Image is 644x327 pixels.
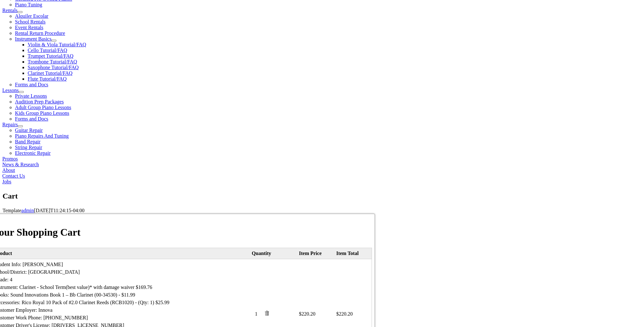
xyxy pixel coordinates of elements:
[2,167,15,173] a: About
[264,311,269,317] a: Remove item from cart
[15,128,43,133] a: Guitar Repair
[2,88,19,93] a: Lessons
[28,65,79,70] a: Saxophone Tutorial/FAQ
[15,105,71,110] a: Adult Group Piano Lessons
[34,208,84,213] span: [DATE]T11:24:15-04:00
[28,70,73,76] a: Clarinet Tutorial/FAQ
[2,179,11,184] a: Jobs
[15,25,43,30] a: Event Rentals
[18,125,23,127] button: Open submenu of Repairs
[15,145,42,150] a: String Repair
[2,8,17,13] a: Rentals
[15,36,51,42] a: Instrument Basics
[15,150,50,156] a: Electronic Repair
[264,311,269,316] img: Remove Item
[297,248,335,259] th: Item Price
[2,122,18,127] a: Repairs
[15,116,48,121] a: Forms and Docs
[15,99,64,104] a: Audition Prep Packages
[19,91,24,93] button: Open submenu of Lessons
[2,162,39,167] a: News & Research
[17,11,22,13] button: Open submenu of Rentals
[15,82,48,87] a: Forms and Docs
[15,19,45,24] a: School Rentals
[15,30,65,36] a: Rental Return Procedure
[252,310,263,318] span: 1
[2,156,18,161] a: Promos
[15,2,42,7] a: Piano Tuning
[335,248,372,259] th: Item Total
[28,59,77,64] a: Trombone Tutorial/FAQ
[21,208,34,213] a: admin
[28,53,73,59] a: Trumpet Tutorial/FAQ
[15,13,48,19] a: Alquiler Escolar
[51,40,56,42] button: Open submenu of Instrument Basics
[250,248,297,259] th: Quantity
[15,133,68,139] a: Piano Repairs And Tuning
[28,42,86,47] a: Violin & Viola Tutorial/FAQ
[15,93,47,99] a: Private Lessons
[15,139,40,144] a: Band Repair
[28,48,67,53] a: Cello Tutorial/FAQ
[28,76,67,82] a: Flute Tutorial/FAQ
[3,208,21,213] span: Template
[15,110,69,116] a: Kids Group Piano Lessons
[2,173,25,179] a: Contact Us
